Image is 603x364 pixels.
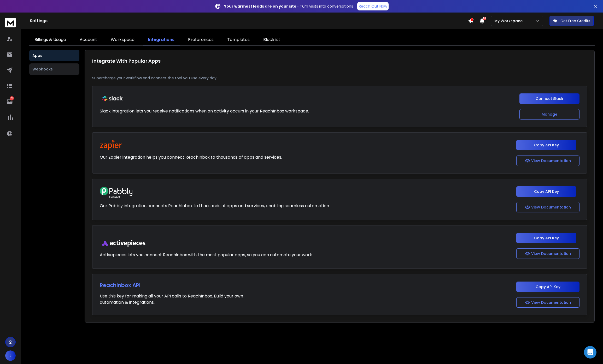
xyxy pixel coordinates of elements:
[222,34,255,45] a: Templates
[74,34,102,45] a: Account
[494,18,525,23] p: My Workspace
[4,96,15,107] a: 27
[516,202,579,212] button: View Documentation
[183,34,219,45] a: Preferences
[224,4,353,9] p: – Turn visits into conversations
[100,282,243,289] h1: ReachInbox API
[10,96,14,100] p: 27
[357,2,389,10] a: Reach Out Now
[92,75,587,81] p: Supercharge your workflow and connect the tool you use every day.
[29,50,79,61] button: Apps
[549,16,594,26] button: Get Free Credits
[584,346,596,359] div: Open Intercom Messenger
[483,17,486,20] span: 50
[100,252,313,258] p: Activepieces lets you connect Reachinbox with the most popular apps, so you can automate your work.
[29,34,71,45] a: Billings & Usage
[100,108,309,114] p: Slack integration lets you receive notifications when an activity occurs in your ReachInbox works...
[560,18,590,23] p: Get Free Credits
[100,154,282,160] p: Our Zapier integration helps you connect ReachInbox to thousands of apps and services.
[519,109,579,120] button: Manage
[516,186,576,197] button: Copy API Key
[258,34,285,45] a: Blocklist
[516,233,576,243] button: Copy API Key
[100,203,330,209] p: Our Pabbly integration connects ReachInbox to thousands of apps and services, enabling seamless a...
[519,93,579,104] button: Connect Slack
[224,4,296,9] strong: Your warmest leads are on your site
[30,18,468,24] h1: Settings
[516,140,576,150] button: Copy API Key
[5,18,16,27] img: logo
[516,282,579,292] button: Copy API Key
[100,293,243,306] p: Use this key for making all your API calls to ReachInbox. Build your own automation & integrations.
[516,297,579,308] button: View Documentation
[516,248,579,259] button: View Documentation
[5,350,16,361] button: L
[143,34,180,45] a: Integrations
[29,63,79,75] button: Webhooks
[516,156,579,166] button: View Documentation
[92,57,587,65] h1: Integrate With Popular Apps
[359,4,387,9] p: Reach Out Now
[106,34,140,45] a: Workspace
